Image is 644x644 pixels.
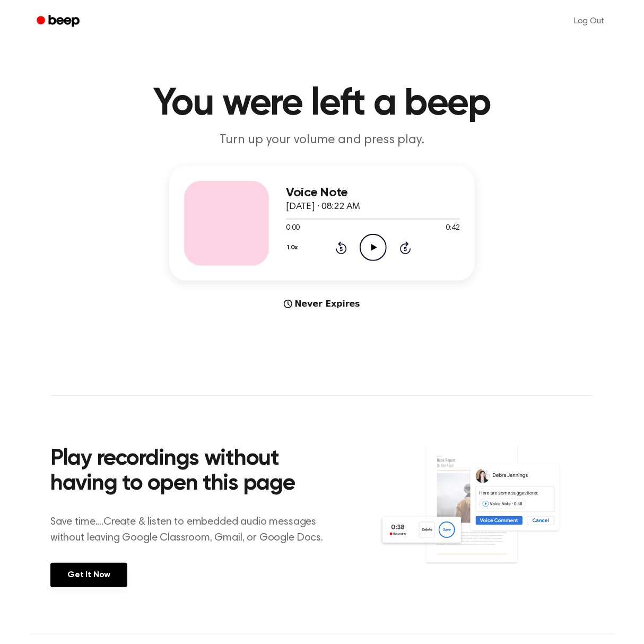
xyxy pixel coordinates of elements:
span: 0:00 [286,223,300,234]
p: Turn up your volume and press play. [118,132,526,149]
span: 0:42 [446,223,460,234]
a: Log Out [563,8,615,34]
a: Get It Now [50,563,127,587]
p: Save time....Create & listen to embedded audio messages without leaving Google Classroom, Gmail, ... [50,514,336,546]
span: [DATE] · 08:22 AM [286,202,360,212]
h2: Play recordings without having to open this page [50,447,336,497]
div: Never Expires [169,298,475,310]
button: 1.0x [286,239,302,257]
h1: You were left a beep [50,85,594,123]
a: Beep [29,11,89,32]
h3: Voice Note [286,186,460,200]
img: Voice Comments on Docs and Recording Widget [379,443,594,586]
